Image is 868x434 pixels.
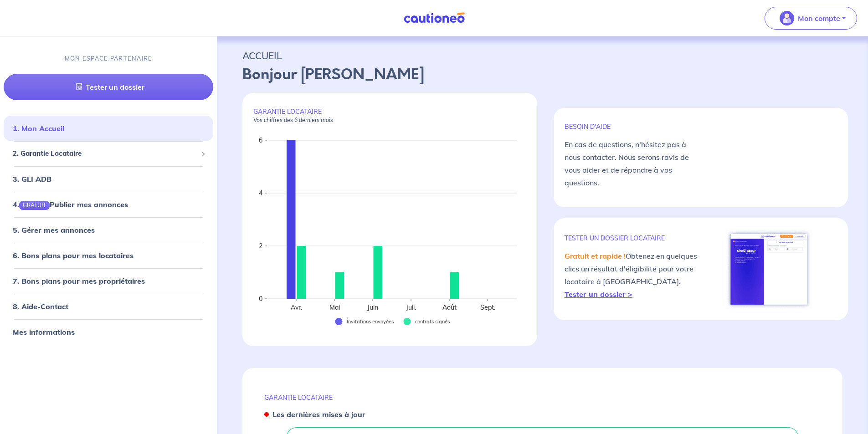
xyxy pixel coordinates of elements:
[726,229,812,309] img: simulateur.png
[13,302,68,311] a: 8. Aide-Contact
[442,303,457,311] text: Août
[400,12,468,24] img: Cautioneo
[367,303,378,311] text: Juin
[242,64,842,86] p: Bonjour [PERSON_NAME]
[798,13,840,24] p: Mon compte
[13,124,64,133] a: 1. Mon Accueil
[259,242,262,250] text: 2
[565,290,632,299] a: Tester un dossier >
[4,272,213,290] div: 7. Bons plans pour mes propriétaires
[264,393,821,402] p: GARANTIE LOCATAIRE
[242,47,842,64] p: ACCUEIL
[4,297,213,316] div: 8. Aide-Contact
[4,246,213,265] div: 6. Bons plans pour mes locataires
[565,250,701,301] p: Obtenez en quelques clics un résultat d'éligibilité pour votre locataire à [GEOGRAPHIC_DATA].
[565,138,701,189] p: En cas de questions, n'hésitez pas à nous contacter. Nous serons ravis de vous aider et de répond...
[13,327,75,337] a: Mes informations
[4,74,213,100] a: Tester un dossier
[4,170,213,188] div: 3. GLI ADB
[259,295,262,303] text: 0
[4,195,213,214] div: 4.GRATUITPublier mes annonces
[565,251,626,260] em: Gratuit et rapide !
[565,234,701,242] p: TESTER un dossier locataire
[13,225,95,235] a: 5. Gérer mes annonces
[329,303,340,311] text: Mai
[291,303,302,311] text: Avr.
[259,136,262,144] text: 6
[253,107,526,124] p: GARANTIE LOCATAIRE
[253,117,333,123] em: Vos chiffres des 6 derniers mois
[65,54,153,63] p: MON ESPACE PARTENAIRE
[4,323,213,341] div: Mes informations
[259,189,262,197] text: 4
[13,174,51,184] a: 3. GLI ADB
[13,148,197,159] span: 2. Garantie Locataire
[13,200,128,209] a: 4.GRATUITPublier mes annonces
[13,276,145,286] a: 7. Bons plans pour mes propriétaires
[765,7,857,30] button: illu_account_valid_menu.svgMon compte
[406,303,416,311] text: Juil.
[13,251,134,260] a: 6. Bons plans pour mes locataires
[4,145,213,163] div: 2. Garantie Locataire
[4,119,213,138] div: 1. Mon Accueil
[565,123,701,131] p: BESOIN D'AIDE
[480,303,495,311] text: Sept.
[4,221,213,239] div: 5. Gérer mes annonces
[272,410,365,419] strong: Les dernières mises à jour
[780,11,794,26] img: illu_account_valid_menu.svg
